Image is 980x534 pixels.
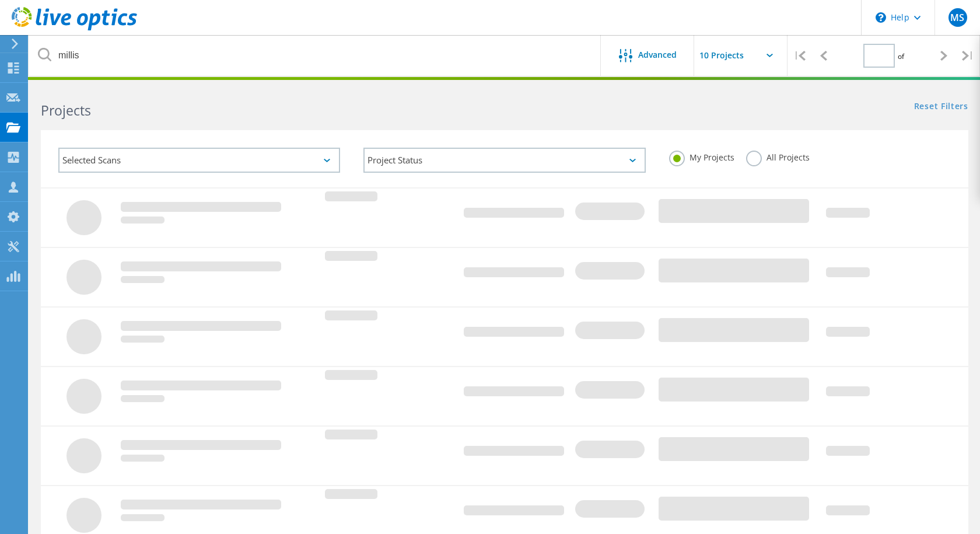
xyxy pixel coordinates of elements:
[363,148,645,173] div: Project Status
[956,35,980,76] div: |
[29,35,601,76] input: Search projects by name, owner, ID, company, etc
[787,35,811,76] div: |
[12,25,137,33] a: Live Optics Dashboard
[746,151,810,162] label: All Projects
[669,151,734,162] label: My Projects
[638,51,677,59] span: Advanced
[41,101,91,120] b: Projects
[876,12,886,23] svg: \n
[58,148,340,173] div: Selected Scans
[898,51,904,61] span: of
[914,102,968,112] a: Reset Filters
[950,13,964,22] span: MS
